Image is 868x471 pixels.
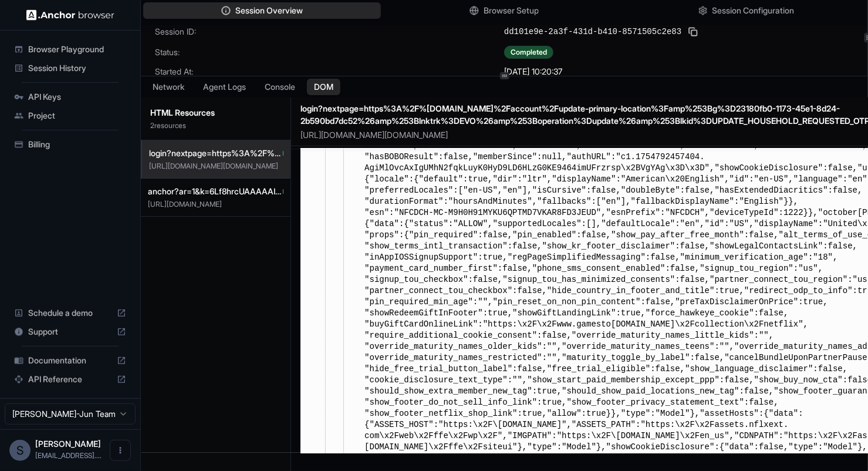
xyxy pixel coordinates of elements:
[611,275,857,284] span: zed_consents":false,"partner_connect_tou_region":"
[149,162,283,171] p: [URL][DOMAIN_NAME][DOMAIN_NAME]
[9,440,31,461] div: S
[155,26,504,38] span: Session ID:
[28,139,126,150] span: Billing
[28,326,112,338] span: Support
[364,297,611,307] span: "pin_required_min_age":"","pin_reset_on_non_pin_co
[712,5,795,16] span: Session Configuration
[364,409,611,418] span: "show_footer_netflix_shop_link":true,"allow":true}
[611,398,779,407] span: ter_privacy_statement_text":false,
[364,286,611,295] span: "partner_connect_tou_checkbox":false,"hide_country
[9,370,131,389] div: API Reference
[9,135,131,154] div: Billing
[28,43,126,55] span: Browser Playground
[484,5,539,16] span: Browser Setup
[28,110,126,122] span: Project
[9,88,131,106] div: API Keys
[155,66,504,78] span: Started At:
[611,342,857,351] span: maturity_names_teens":"","override_maturity_names_
[364,431,611,440] span: com\x2Fweb\x2Fffe\x2Fwp\x2F","IMGPATH":"https:\x2F
[611,409,803,418] span: },"type":"Model"},"assetHosts":{"data":
[364,241,611,251] span: "show_terms_intl_transaction":false,"show_kr_foote
[611,186,857,195] span: e,"doubleByte":false,"hasExtendedDiacritics":false
[35,451,102,460] span: stilonx@gmail.com
[196,79,253,95] button: Agent Logs
[364,174,611,184] span: {"locale":{"default":true,"dir":"ltr","displayName
[28,62,126,74] span: Session History
[148,200,283,209] p: [URL][DOMAIN_NAME]
[611,308,788,318] span: ":true,"force_hawkeye_cookie":false,
[150,121,281,130] p: 2 resource s
[611,364,847,374] span: ligible":false,"show_language_disclaimer":false,
[611,286,857,295] span: _in_footer_and_title":true,"redirect_odp_to_info":
[572,420,789,429] span: "ASSETS_PATH":"https:\x2F\x2Fassets.nflxext.
[9,40,131,59] div: Browser Playground
[611,219,857,228] span: efaultLocale":"en","id":"US","displayName":"United
[258,79,302,95] button: Console
[364,197,611,206] span: "durationFormat":"hoursAndMinutes","fallbacks":["e
[364,152,611,162] span: "hasBOBOResult":false,"memberSince":null,"authURL"
[611,230,857,240] span: "show_pay_after_free_month":false,"alt_terms_of_us
[155,46,504,58] span: Status:
[9,322,131,341] div: Support
[364,398,611,407] span: "show_footer_do_not_sell_info_link":true,"show_foo
[611,431,818,440] span: \[DOMAIN_NAME]\x2Fen_us","CDNPATH":"https:
[9,59,131,78] div: Session History
[364,208,611,217] span: "esn":"NFCDCH-MC-M9H0H91MYKU6QPTMD7VKAR8FD3JEUD","
[611,264,823,273] span: nt_enabled":false,"signup_tou_region":"us",
[364,420,572,429] span: {"ASSETS_HOST":"https:\x2F\[DOMAIN_NAME]",
[364,364,611,374] span: "hide_free_trial_button_label":false,"free_trial_e
[364,375,611,385] span: "cookie_disclosure_text_type":"","show_start_paid_
[364,353,611,362] span: "override_maturity_names_restricted":"","maturity_
[611,174,857,184] span: ":"American\x20English","id":"en-US","language":"e
[364,342,611,351] span: "override_maturity_names_older_kids":"","override_
[611,241,857,251] span: r_disclaimer":false,"showLegalContactsLink":false,
[611,331,774,340] span: e_maturity_names_little_kids":"",
[611,163,857,173] span: sp\x2BVgYAg\x3D\x3D","showCookieDisclosure":false,
[35,439,101,449] span: Shi Yan-Jun
[504,66,562,78] span: [DATE] 10:20:37
[150,107,281,119] h3: HTML Resources
[364,253,611,262] span: "inAppIOSSignupSupport":true,"regPageSimplifiedMes
[149,147,283,159] span: login?nextpage=https%3A%2F%[DOMAIN_NAME]%2Faccount%2Fupdate-primary-location%3Famp%253Bg%3D23180f...
[9,351,131,370] div: Documentation
[364,319,611,329] span: "buyGiftCardOnlineLink":"https:\x2F\x2Fwww.gamesto
[611,197,798,206] span: n"],"fallbackDisplayName":"English"}},
[504,26,681,38] span: dd101e9e-2a3f-431d-b410-8571505c2e83
[141,179,291,217] button: anchor?ar=1&k=6Lf8hrcUAAAAAIpQAFW2VFjtiYnThOjZOA5xvLyR&co=aHR0cHM6Ly93d3cubmV0ZmxpeC5jb206NDQz&hl...
[307,79,340,95] button: DOM
[611,253,837,262] span: saging":false,"minimum_verification_age":"18",
[26,9,114,21] img: Anchor Logo
[364,331,611,340] span: "require_additional_cookie_consent":false,"overrid
[364,275,611,284] span: "signup_tou_checkbox":false,"signup_tou_has_minimi
[364,308,611,318] span: "showRedeemGiftInFooter":true,"showGiftLandingLink
[28,355,112,366] span: Documentation
[611,375,857,385] span: membership_except_ppp":false,"show_buy_now_cta":fa
[364,442,621,452] span: [DOMAIN_NAME]\x2Fffe\x2Fsiteui"},"type":"Model"},"sh
[364,386,611,396] span: "should_show_extra_member_new_tag":true,"should_sh
[611,386,857,396] span: ow_paid_locations_new_tag":false,"show_footer_guar
[110,440,131,461] button: Open menu
[611,319,808,329] span: [DOMAIN_NAME]\x2Fcollection\x2Fnetflix",
[141,140,291,179] button: login?nextpage=https%3A%2F%[DOMAIN_NAME]%2Faccount%2Fupdate-primary-location%3Famp%253Bg%3D23180f...
[611,297,828,307] span: ntent":false,"preTaxDisclaimerOnPrice":true,
[9,304,131,322] div: Schedule a demo
[148,186,283,197] span: anchor?ar=1&k=6Lf8hrcUAAAAAIpQAFW2VFjtiYnThOjZOA5xvLyR&co=aHR0cHM6Ly93d3cubmV0ZmxpeC5jb206NDQz&hl...
[621,442,867,452] span: owCookieDisclosure":{"data":false,"type":"Model"},
[28,374,112,385] span: API Reference
[857,186,862,195] span: ,
[28,91,126,103] span: API Keys
[364,186,611,195] span: "preferredLocales":["en-US","en"],"isCursive":fals
[364,264,611,273] span: "payment_card_number_first":false,"phone_sms_conse
[364,230,611,240] span: "props":{"pin_required":false,"pin_enabled":false,
[28,307,112,319] span: Schedule a demo
[504,46,553,59] div: Completed
[611,208,857,217] span: esnPrefix":"NFCDCH","deviceTypeId":1222}},"october
[235,5,303,16] span: Session Overview
[611,353,857,362] span: toggle_by_label":false,"cancelBundleUponPartnerPau
[146,79,191,95] button: Network
[364,163,611,173] span: AgiMlOvcAxIgUMhN2fqkLuyK0HyD9LD6HLzG0KE9464imUFrzr
[364,219,611,228] span: {"data":{"status":"ALLOW","supportedLocales":[],"d
[611,152,705,162] span: :"c1.1754792457404.
[9,106,131,125] div: Project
